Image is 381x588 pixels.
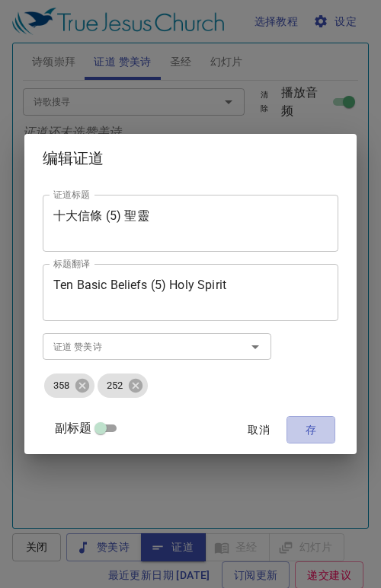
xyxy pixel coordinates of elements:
[53,278,328,307] textarea: Ten Basic Beliefs (5) Holy Spirit
[235,416,283,444] button: 取消
[43,146,338,170] h2: 编辑证道
[287,416,335,444] button: 存
[245,336,266,358] button: Open
[55,419,91,437] span: 副标题
[98,373,148,398] div: 252
[88,61,180,75] div: 3:40pm - 4:30pm
[299,421,323,440] span: 存
[44,379,78,393] span: 358
[66,94,203,120] div: FELLOWSHIP
[53,208,328,237] textarea: 十大信條 (5) 聖靈
[88,23,180,54] div: 团契共習
[98,379,132,393] span: 252
[44,373,94,398] div: 358
[241,421,277,440] span: 取消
